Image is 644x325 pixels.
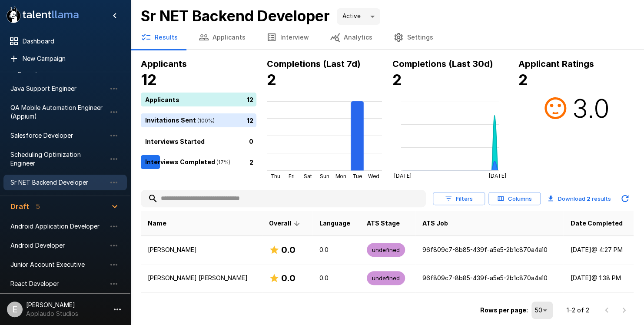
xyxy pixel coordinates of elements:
b: Applicants [141,59,187,69]
span: Date Completed [570,218,622,229]
b: Completions (Last 7d) [267,59,361,69]
h2: 3.0 [572,93,609,124]
span: undefined [367,246,405,254]
b: 2 [518,71,528,89]
p: 12 [247,116,253,125]
b: 2 [267,71,276,89]
td: [DATE] @ 1:38 PM [563,264,634,292]
button: Download 2 results [544,190,614,207]
button: Columns [488,192,541,206]
p: 96f809c7-8b85-439f-a5e5-2b1c870a4a10 [422,245,556,254]
h6: 0.0 [281,243,295,257]
p: 96f809c7-8b85-439f-a5e5-2b1c870a4a10 [422,274,556,282]
h6: 0.0 [281,271,295,285]
button: Analytics [319,25,383,50]
p: 1–2 of 2 [567,306,589,315]
p: 2 [249,157,253,166]
button: Interview [256,25,319,50]
span: ATS Job [422,218,448,229]
div: Active [337,8,380,25]
tspan: Wed [368,173,379,179]
b: 2 [587,195,591,202]
b: 12 [141,71,157,89]
tspan: Tue [352,173,362,179]
span: undefined [367,274,405,282]
button: Updated Today - 6:25 PM [616,190,634,207]
tspan: [DATE] [394,172,412,179]
b: Completions (Last 30d) [392,59,493,69]
span: Overall [269,218,302,229]
b: Applicant Ratings [518,59,594,69]
button: Results [130,25,188,50]
button: Settings [383,25,444,50]
tspan: Sun [319,173,329,179]
span: Language [319,218,350,229]
tspan: Thu [270,173,280,179]
span: Name [148,218,166,229]
td: [DATE] @ 4:27 PM [563,236,634,264]
b: Sr NET Backend Developer [141,7,330,25]
tspan: Sat [304,173,312,179]
span: ATS Stage [367,218,400,229]
p: Rows per page: [480,306,528,315]
div: 50 [531,302,553,319]
p: 0.0 [319,245,353,254]
p: 0.0 [319,274,353,282]
button: Filters [433,192,485,206]
p: [PERSON_NAME] [148,245,255,254]
tspan: Mon [335,173,346,179]
button: Applicants [188,25,256,50]
p: [PERSON_NAME] [PERSON_NAME] [148,274,255,282]
b: 2 [392,71,402,89]
tspan: Fri [289,173,295,179]
p: 12 [247,95,253,104]
tspan: [DATE] [489,172,506,179]
p: 0 [249,136,253,146]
